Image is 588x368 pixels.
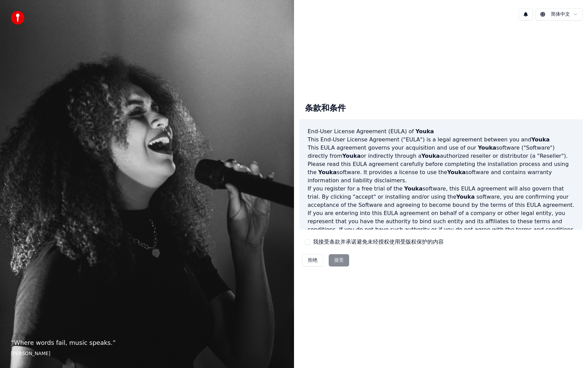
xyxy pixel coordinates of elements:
span: Youka [531,136,550,143]
p: “ Where words fail, music speaks. ” [11,338,283,348]
span: Youka [421,153,440,159]
div: 条款和条件 [299,97,351,119]
footer: [PERSON_NAME] [11,350,283,357]
span: Youka [404,185,423,192]
span: Youka [478,144,496,151]
p: This EULA agreement governs your acquisition and use of our software ("Software") directly from o... [308,144,574,160]
p: If you register for a free trial of the software, this EULA agreement will also govern that trial... [308,185,574,209]
span: Youka [318,169,337,175]
p: If you are entering into this EULA agreement on behalf of a company or other legal entity, you re... [308,209,574,250]
label: 我接受条款并承诺避免未经授权使用受版权保护的内容 [313,238,444,246]
img: youka [11,11,24,25]
button: 拒绝 [302,254,323,266]
p: Please read this EULA agreement carefully before completing the installation process and using th... [308,160,574,185]
span: Youka [456,194,475,200]
span: Youka [415,128,434,135]
h3: End-User License Agreement (EULA) of [308,127,574,136]
span: Youka [447,169,465,175]
span: Youka [342,153,361,159]
p: This End-User License Agreement ("EULA") is a legal agreement between you and [308,136,574,144]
